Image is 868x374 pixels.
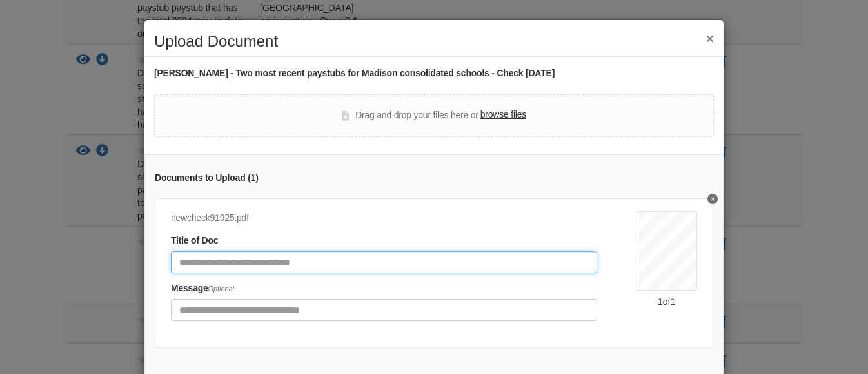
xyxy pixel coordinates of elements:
[171,234,218,248] label: Title of Doc
[154,67,714,81] div: [PERSON_NAME] - Two most recent paystubs for Madison consolidated schools - Check [DATE]
[171,251,597,273] input: Document Title
[636,295,697,308] div: 1 of 1
[208,285,234,293] span: Optional
[342,108,526,123] div: Drag and drop your files here or
[480,108,526,122] label: browse files
[171,299,597,321] input: Include any comments on this document
[171,211,597,225] div: newcheck91925.pdf
[706,32,714,45] button: ×
[155,171,713,185] div: Documents to Upload ( 1 )
[154,33,714,50] h2: Upload Document
[171,282,234,296] label: Message
[707,194,718,204] button: Delete undefined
